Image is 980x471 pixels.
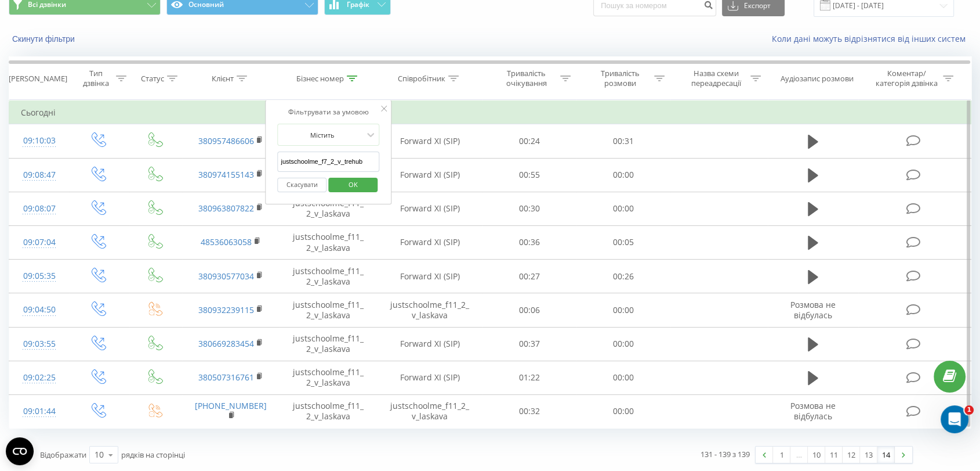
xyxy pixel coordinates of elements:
[482,260,576,293] td: 00:27
[843,447,860,463] a: 12
[576,327,670,361] td: 00:00
[141,74,164,84] div: Статус
[21,333,57,355] div: 09:03:55
[377,225,482,259] td: Forward XI (SIP)
[398,74,445,84] div: Співробітник
[277,152,379,172] input: Введіть значення
[121,450,185,460] span: рядків на сторінці
[280,394,377,428] td: justschoolme_f11_2_v_laskava
[700,448,750,460] div: 131 - 139 з 139
[377,158,482,192] td: Forward XI (SIP)
[21,164,57,186] div: 09:08:47
[280,327,377,361] td: justschoolme_f11_2_v_laskava
[825,447,843,463] a: 11
[337,175,369,193] span: OK
[79,69,113,88] div: Тип дзвінка
[877,447,895,463] a: 14
[21,231,57,254] div: 09:07:04
[328,178,378,192] button: OK
[198,338,254,349] a: 380669283454
[685,69,747,88] div: Назва схеми переадресації
[377,394,482,428] td: justschoolme_f11_2_v_laskava
[482,394,576,428] td: 00:32
[482,327,576,361] td: 00:37
[482,361,576,394] td: 01:22
[21,265,57,287] div: 09:05:35
[773,447,790,463] a: 1
[482,192,576,225] td: 00:30
[790,447,808,463] div: …
[277,178,326,192] button: Скасувати
[808,447,825,463] a: 10
[280,293,377,327] td: justschoolme_f11_2_v_laskava
[280,192,377,225] td: justschoolme_f11_2_v_laskava
[198,304,254,315] a: 380932239115
[21,299,57,321] div: 09:04:50
[772,33,971,44] a: Коли дані можуть відрізнятися вiд інших систем
[576,260,670,293] td: 00:26
[280,361,377,394] td: justschoolme_f11_2_v_laskava
[482,158,576,192] td: 00:55
[576,192,670,225] td: 00:00
[21,400,57,423] div: 09:01:44
[198,372,254,383] a: 380507316761
[95,449,104,461] div: 10
[9,101,971,124] td: Сьогодні
[40,450,86,460] span: Відображати
[576,293,670,327] td: 00:00
[21,197,57,220] div: 09:08:07
[347,1,369,9] span: Графік
[576,394,670,428] td: 00:00
[790,299,836,321] span: Розмова не відбулась
[377,361,482,394] td: Forward XI (SIP)
[6,437,34,465] button: Open CMP widget
[589,69,651,88] div: Тривалість розмови
[964,405,974,415] span: 1
[277,106,379,118] div: Фільтрувати за умовою
[377,192,482,225] td: Forward XI (SIP)
[495,69,557,88] div: Тривалість очікування
[377,260,482,293] td: Forward XI (SIP)
[21,130,57,152] div: 09:10:03
[377,293,482,327] td: justschoolme_f11_2_v_laskava
[576,361,670,394] td: 00:00
[195,400,267,411] a: [PHONE_NUMBER]
[9,34,81,44] button: Скинути фільтри
[576,225,670,259] td: 00:05
[941,405,968,433] iframe: Intercom live chat
[576,158,670,192] td: 00:00
[872,69,940,88] div: Коментар/категорія дзвінка
[781,74,854,84] div: Аудіозапис розмови
[280,225,377,259] td: justschoolme_f11_2_v_laskava
[201,236,252,247] a: 48536063058
[212,74,234,84] div: Клієнт
[198,135,254,146] a: 380957486606
[790,400,836,422] span: Розмова не відбулась
[377,124,482,158] td: Forward XI (SIP)
[377,327,482,361] td: Forward XI (SIP)
[482,124,576,158] td: 00:24
[9,74,67,84] div: [PERSON_NAME]
[198,271,254,282] a: 380930577034
[198,169,254,180] a: 380974155143
[576,124,670,158] td: 00:31
[482,293,576,327] td: 00:06
[198,203,254,214] a: 380963807822
[482,225,576,259] td: 00:36
[280,260,377,293] td: justschoolme_f11_2_v_laskava
[860,447,877,463] a: 13
[296,74,344,84] div: Бізнес номер
[21,366,57,389] div: 09:02:25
